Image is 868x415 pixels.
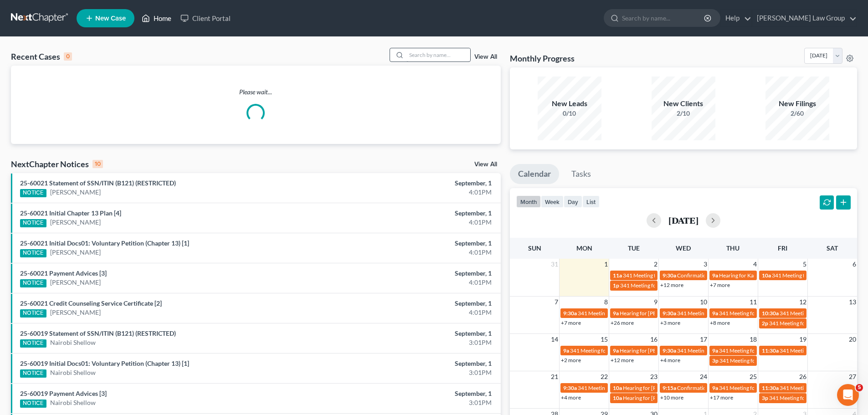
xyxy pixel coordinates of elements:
[340,398,492,407] div: 3:01PM
[20,339,46,348] div: NOTICE
[528,244,541,252] span: Sun
[50,308,101,317] a: [PERSON_NAME]
[550,371,559,382] span: 21
[603,297,609,307] span: 8
[660,282,683,288] a: +12 more
[765,98,829,109] div: New Filings
[749,371,758,382] span: 25
[50,278,101,287] a: [PERSON_NAME]
[719,310,801,317] span: 341 Meeting for [PERSON_NAME]
[652,98,715,109] div: New Clients
[340,389,492,398] div: September, 1
[837,384,859,406] iframe: Intercom live chat
[340,359,492,368] div: September, 1
[798,297,807,307] span: 12
[827,244,838,252] span: Sat
[92,160,103,168] div: 10
[340,308,492,317] div: 4:01PM
[50,248,101,257] a: [PERSON_NAME]
[719,272,826,279] span: Hearing for Kannathaporn [PERSON_NAME]
[11,51,72,62] div: Recent Cases
[340,338,492,347] div: 3:01PM
[340,179,492,188] div: September, 1
[663,272,676,279] span: 9:30a
[852,259,857,270] span: 6
[848,371,857,382] span: 27
[798,334,807,345] span: 19
[563,164,599,184] a: Tasks
[20,179,176,187] a: 25-60021 Statement of SSN/ITIN (B121) (RESTRICTED)
[622,10,705,26] input: Search by name...
[550,259,559,270] span: 31
[538,98,601,109] div: New Leads
[703,259,708,270] span: 3
[663,310,676,317] span: 9:30a
[762,310,779,317] span: 10:30a
[623,395,694,401] span: Hearing for [PERSON_NAME]
[712,310,718,317] span: 9a
[623,272,705,279] span: 341 Meeting for [PERSON_NAME]
[406,48,470,61] input: Search by name...
[762,272,771,279] span: 10a
[541,195,564,208] button: week
[848,297,857,307] span: 13
[20,389,107,397] a: 25-60019 Payment Advices [3]
[762,347,779,354] span: 11:30a
[576,244,592,252] span: Mon
[719,384,801,391] span: 341 Meeting for [PERSON_NAME]
[762,395,768,401] span: 3p
[856,384,863,391] span: 5
[20,189,46,197] div: NOTICE
[561,357,581,364] a: +2 more
[20,369,46,378] div: NOTICE
[710,282,730,288] a: +7 more
[50,368,96,377] a: Nairobi Shellow
[474,54,497,60] a: View All
[613,310,619,317] span: 9a
[611,357,634,364] a: +12 more
[762,384,779,391] span: 11:30a
[749,297,758,307] span: 11
[11,159,103,169] div: NextChapter Notices
[20,400,46,408] div: NOTICE
[780,347,862,354] span: 341 Meeting for [PERSON_NAME]
[20,279,46,287] div: NOTICE
[20,209,121,217] a: 25-60021 Initial Chapter 13 Plan [4]
[176,10,235,26] a: Client Portal
[340,299,492,308] div: September, 1
[510,53,575,64] h3: Monthly Progress
[663,384,676,391] span: 9:15a
[554,297,559,307] span: 7
[628,244,640,252] span: Tue
[550,334,559,345] span: 14
[613,384,622,391] span: 10a
[340,368,492,377] div: 3:01PM
[561,394,581,401] a: +4 more
[677,384,781,391] span: Confirmation Hearing for [PERSON_NAME]
[649,371,658,382] span: 23
[712,384,718,391] span: 9a
[50,338,96,347] a: Nairobi Shellow
[20,249,46,257] div: NOTICE
[20,309,46,318] div: NOTICE
[699,371,708,382] span: 24
[778,244,787,252] span: Fri
[340,188,492,197] div: 4:01PM
[719,357,801,364] span: 341 Meeting for [PERSON_NAME]
[582,195,600,208] button: list
[653,297,658,307] span: 9
[652,109,715,118] div: 2/10
[848,334,857,345] span: 20
[50,398,96,407] a: Nairobi Shellow
[677,347,759,354] span: 341 Meeting for [PERSON_NAME]
[660,394,683,401] a: +10 more
[563,347,569,354] span: 9a
[340,218,492,227] div: 4:01PM
[620,282,702,289] span: 341 Meeting for [PERSON_NAME]
[603,259,609,270] span: 1
[663,347,676,354] span: 9:30a
[570,347,652,354] span: 341 Meeting for [PERSON_NAME]
[752,259,758,270] span: 4
[613,272,622,279] span: 11a
[340,239,492,248] div: September, 1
